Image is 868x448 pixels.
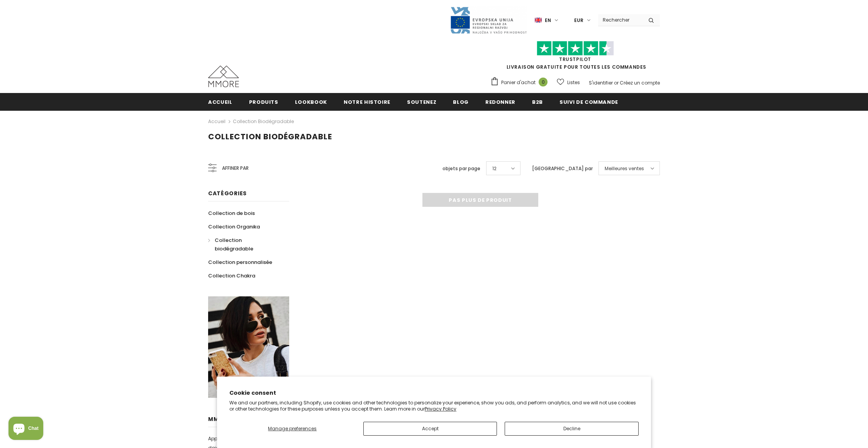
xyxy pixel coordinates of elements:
a: Lookbook [295,93,327,110]
span: Collection de bois [208,210,255,217]
span: 0 [539,78,548,86]
span: or [614,79,619,86]
a: soutenez [407,93,436,110]
a: Panier d'achat 0 [490,77,551,88]
img: i-lang-1.png [535,17,542,24]
input: Search Site [598,14,643,25]
p: We and our partners, including Shopify, use cookies and other technologies to personalize your ex... [229,400,639,412]
span: Manage preferences [268,425,317,432]
span: Blog [453,98,469,106]
span: Collection biodégradable [215,237,253,252]
label: objets par page [442,165,480,172]
inbox-online-store-chat: Shopify online store chat [6,417,46,442]
label: [GEOGRAPHIC_DATA] par [532,165,593,172]
span: Affiner par [222,164,249,172]
a: Collection biodégradable [233,118,294,125]
button: Accept [363,422,497,436]
a: Privacy Policy [425,406,456,412]
a: Collection Chakra [208,269,255,282]
a: S'identifier [589,79,613,86]
span: Meilleures ventes [605,165,644,172]
a: Collection Organika [208,220,260,233]
span: Catégories [208,189,247,197]
span: Collection Chakra [208,272,255,279]
button: Decline [505,422,639,436]
a: Créez un compte [620,79,660,86]
span: soutenez [407,98,436,106]
a: Suivi de commande [559,93,618,110]
span: en [545,17,551,24]
span: Produits [249,98,278,106]
a: Collection biodégradable [208,233,281,255]
span: LIVRAISON GRATUITE POUR TOUTES LES COMMANDES [490,44,660,70]
a: B2B [532,93,543,110]
a: Produits [249,93,278,110]
span: B2B [532,98,543,106]
h2: Cookie consent [229,389,639,397]
span: Suivi de commande [559,98,618,106]
img: Cas MMORE [208,66,239,87]
img: Javni Razpis [450,6,527,34]
span: Collection biodégradable [208,131,332,142]
a: Accueil [208,93,232,110]
span: Accueil [208,98,232,106]
a: Redonner [485,93,515,110]
span: EUR [574,17,583,24]
a: Notre histoire [344,93,390,110]
a: Blog [453,93,469,110]
a: Listes [557,76,580,89]
span: Redonner [485,98,515,106]
button: Manage preferences [229,422,356,436]
a: Javni Razpis [450,17,527,23]
span: Panier d'achat [501,79,536,86]
span: 12 [492,165,497,172]
span: Collection Organika [208,223,260,230]
a: TrustPilot [559,56,591,63]
a: Collection de bois [208,206,255,220]
span: Lookbook [295,98,327,106]
a: Accueil [208,117,225,126]
span: Collection personnalisée [208,259,272,266]
span: Listes [567,79,580,86]
span: MMORE [208,415,231,423]
a: Collection personnalisée [208,255,272,269]
img: Faites confiance aux étoiles pilotes [537,41,614,56]
span: Notre histoire [344,98,390,106]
